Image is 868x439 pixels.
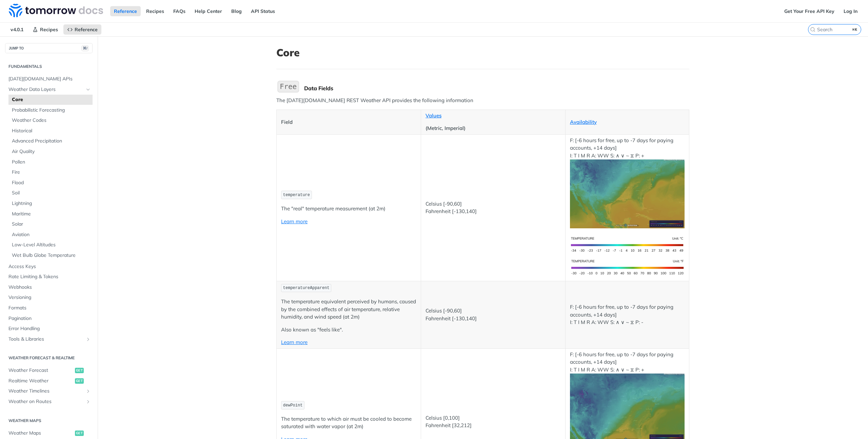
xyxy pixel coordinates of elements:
[85,337,91,342] button: Show subpages for Tools & Libraries
[8,219,93,229] a: Solar
[8,198,93,209] a: Lightning
[5,334,93,344] a: Tools & LibrariesShow subpages for Tools & Libraries
[12,148,91,155] span: Air Quality
[8,263,91,270] span: Access Keys
[781,6,838,16] a: Get Your Free API Key
[570,233,685,256] img: temperature-si
[5,355,93,361] h2: Weather Forecast & realtime
[8,86,84,93] span: Weather Data Layers
[283,193,310,197] span: temperature
[29,24,62,35] a: Recipes
[281,326,416,334] p: Also known as "feels like".
[12,221,91,228] span: Solar
[8,250,93,261] a: Wet Bulb Globe Temperature
[228,6,245,16] a: Blog
[426,125,561,132] p: (Metric, Imperial)
[426,112,441,119] a: Values
[247,6,279,16] a: API Status
[12,211,91,217] span: Maritime
[5,324,93,334] a: Error Handling
[8,315,91,322] span: Pagination
[570,256,685,279] img: temperature-us
[8,430,73,437] span: Weather Maps
[851,26,859,33] kbd: ⌘K
[12,200,91,207] span: Lightning
[5,43,93,53] button: JUMP TO⌘/
[281,415,416,431] p: The temperature to which air must be cooled to become saturated with water vapor (at 2m)
[85,388,91,394] button: Show subpages for Weather Timelines
[281,218,308,225] a: Learn more
[8,273,91,280] span: Rate Limiting & Tokens
[8,188,93,198] a: Soil
[8,325,91,332] span: Error Handling
[570,137,685,228] p: F: [-6 hours for free, up to -7 days for paying accounts, +14 days] I: T I M R A: WW S: ∧ ∨ ~ ⧖ P: +
[5,74,93,84] a: [DATE][DOMAIN_NAME] APIs
[5,397,93,407] a: Weather on RoutesShow subpages for Weather on Routes
[281,205,416,213] p: The "real" temperature measurement (at 2m)
[191,6,226,16] a: Help Center
[426,200,561,215] p: Celsius [-90,60] Fahrenheit [-130,140]
[12,190,91,196] span: Soil
[570,264,685,270] span: Expand image
[85,399,91,404] button: Show subpages for Weather on Routes
[304,85,689,92] div: Data Fields
[75,431,84,436] span: get
[142,6,168,16] a: Recipes
[570,404,685,411] span: Expand image
[5,376,93,386] a: Realtime Weatherget
[12,231,91,238] span: Aviation
[110,6,141,16] a: Reference
[5,428,93,438] a: Weather Mapsget
[85,87,91,92] button: Hide subpages for Weather Data Layers
[8,240,93,250] a: Low-Level Altitudes
[8,157,93,167] a: Pollen
[8,126,93,136] a: Historical
[281,298,416,321] p: The temperature equivalent perceived by humans, caused by the combined effects of air temperature...
[281,339,308,345] a: Learn more
[75,26,98,33] span: Reference
[75,378,84,384] span: get
[283,403,303,408] span: dewPoint
[8,294,91,301] span: Versioning
[8,105,93,115] a: Probabilistic Forecasting
[276,46,689,59] h1: Core
[570,119,597,125] a: Availability
[283,286,330,290] span: temperatureApparent
[8,388,84,395] span: Weather Timelines
[75,368,84,373] span: get
[5,262,93,272] a: Access Keys
[570,303,685,326] p: F: [-6 hours for free, up to -7 days for paying accounts, +14 days] I: T I M R A: WW S: ∧ ∨ ~ ⧖ P: -
[426,414,561,430] p: Celsius [0,100] Fahrenheit [32,212]
[276,97,689,104] p: The [DATE][DOMAIN_NAME] REST Weather API provides the following information
[5,84,93,95] a: Weather Data LayersHide subpages for Weather Data Layers
[12,128,91,134] span: Historical
[8,136,93,146] a: Advanced Precipitation
[12,138,91,145] span: Advanced Precipitation
[8,367,73,374] span: Weather Forecast
[5,272,93,282] a: Rate Limiting & Tokens
[840,6,861,16] a: Log In
[12,117,91,124] span: Weather Codes
[8,76,91,82] span: [DATE][DOMAIN_NAME] APIs
[12,179,91,186] span: Flood
[8,398,84,405] span: Weather on Routes
[8,167,93,177] a: Fire
[810,27,815,32] svg: Search
[9,4,103,17] img: Tomorrow.io Weather API Docs
[12,96,91,103] span: Core
[12,252,91,259] span: Wet Bulb Globe Temperature
[570,159,685,228] img: temperature
[5,418,93,424] h2: Weather Maps
[8,95,93,105] a: Core
[40,26,58,33] span: Recipes
[8,284,91,291] span: Webhooks
[7,24,27,35] span: v4.0.1
[63,24,101,35] a: Reference
[8,305,91,311] span: Formats
[8,178,93,188] a: Flood
[570,241,685,247] span: Expand image
[5,292,93,303] a: Versioning
[570,190,685,197] span: Expand image
[8,230,93,240] a: Aviation
[8,378,73,384] span: Realtime Weather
